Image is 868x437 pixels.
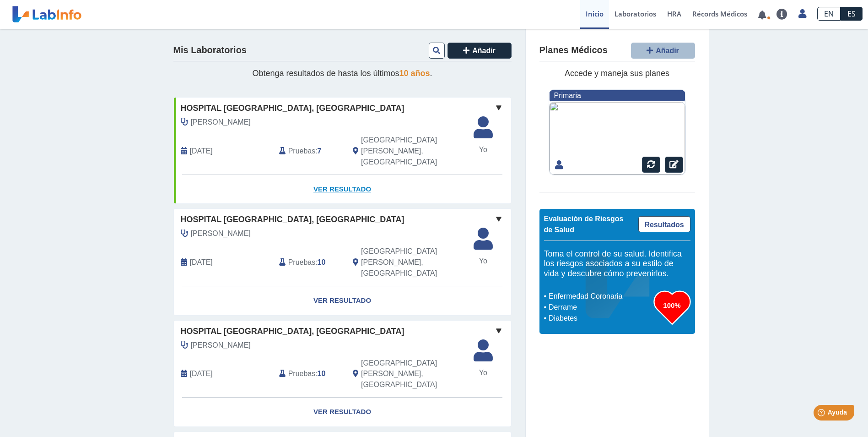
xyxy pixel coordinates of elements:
span: Pruebas [288,146,315,157]
button: Añadir [631,43,695,59]
span: Rodriguez Escudero, Jose [191,228,251,239]
h5: Toma el control de su salud. Identifica los riesgos asociados a su estilo de vida y descubre cómo... [544,249,690,279]
span: Pruebas [288,368,315,379]
span: 2025-08-08 [190,368,213,379]
span: Yo [468,367,498,378]
iframe: Help widget launcher [787,401,858,427]
li: Derrame [546,302,654,313]
h4: Mis Laboratorios [173,45,247,56]
b: 7 [318,147,322,155]
span: Hospital [GEOGRAPHIC_DATA], [GEOGRAPHIC_DATA] [181,213,404,226]
button: Añadir [447,43,512,59]
span: Yo [468,144,498,155]
span: San Juan, PR [361,246,462,279]
span: Pruebas [288,257,315,268]
div: : [272,358,346,391]
a: Ver Resultado [174,286,511,315]
div: : [272,246,346,279]
li: Enfermedad Coronaria [546,291,654,302]
span: Hospital [GEOGRAPHIC_DATA], [GEOGRAPHIC_DATA] [181,102,404,115]
span: Añadir [472,47,496,55]
a: Ver Resultado [174,398,511,426]
span: Hospital [GEOGRAPHIC_DATA], [GEOGRAPHIC_DATA] [181,325,404,338]
span: San Juan, PR [361,358,462,391]
span: Rodriguez Escudero, Jose [191,117,251,128]
span: HRA [667,9,681,18]
span: Yo [468,256,498,267]
span: 10 años [399,69,430,78]
span: Primaria [554,92,581,99]
span: Obtenga resultados de hasta los últimos . [252,69,432,78]
a: ES [841,7,863,21]
li: Diabetes [546,313,654,324]
div: : [272,135,346,168]
span: 2025-10-10 [190,146,213,157]
span: Evaluación de Riesgos de Salud [544,215,624,234]
span: Rodriguez Escudero, Jose [191,340,251,351]
span: San Juan, PR [361,135,462,168]
span: 2025-09-29 [190,257,213,268]
a: EN [817,7,841,21]
span: Accede y maneja sus planes [565,69,669,78]
h4: Planes Médicos [539,45,608,56]
a: Resultados [638,216,690,232]
a: Ver Resultado [174,175,511,204]
span: Añadir [656,47,679,55]
b: 10 [318,370,326,377]
h3: 100% [654,300,690,311]
b: 10 [318,258,326,266]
